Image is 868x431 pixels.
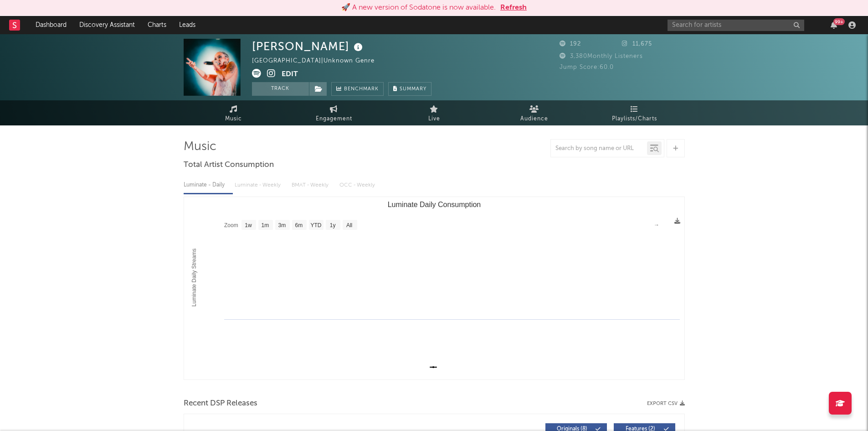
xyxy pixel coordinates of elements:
span: Summary [400,87,426,92]
button: Refresh [500,2,527,13]
a: Charts [141,16,173,34]
span: Total Artist Consumption [184,160,274,171]
text: All [346,222,352,228]
a: Dashboard [29,16,73,34]
span: Engagement [316,114,352,125]
a: Music [184,100,284,125]
span: 3,380 Monthly Listeners [560,53,643,59]
svg: Luminate Daily Consumption [184,197,684,379]
a: Audience [484,100,585,125]
div: [GEOGRAPHIC_DATA] | Unknown Genre [252,56,385,67]
text: Luminate Daily Consumption [387,201,481,208]
input: Search for artists [668,20,804,31]
span: 11,675 [622,41,652,47]
button: Edit [282,69,298,80]
input: Search by song name or URL [551,145,647,152]
a: Leads [173,16,202,34]
div: 🚀 A new version of Sodatone is now available. [341,2,496,13]
button: Export CSV [647,401,685,406]
text: 1w [245,222,252,228]
button: Summary [388,82,431,96]
div: 99 + [833,18,845,25]
button: 99+ [831,21,837,29]
span: Playlists/Charts [612,114,657,125]
a: Engagement [284,100,384,125]
span: Music [225,114,242,125]
span: Live [428,114,440,125]
text: 1y [329,222,335,228]
text: → [654,222,659,228]
text: 6m [295,222,303,228]
span: 192 [560,41,581,47]
span: Benchmark [344,84,379,95]
div: [PERSON_NAME] [252,39,365,54]
span: Jump Score: 60.0 [560,64,614,70]
button: Track [252,82,309,96]
span: Audience [520,114,548,125]
a: Benchmark [331,82,384,96]
text: Luminate Daily Streams [191,249,197,306]
text: 3m [278,222,286,228]
text: Zoom [224,222,238,228]
span: Recent DSP Releases [184,398,257,409]
text: YTD [310,222,321,228]
a: Playlists/Charts [585,100,685,125]
text: 1m [261,222,269,228]
a: Discovery Assistant [73,16,141,34]
a: Live [384,100,484,125]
